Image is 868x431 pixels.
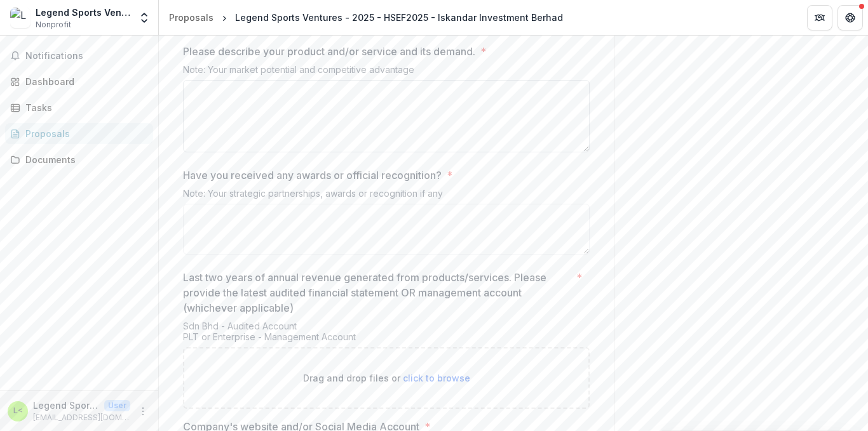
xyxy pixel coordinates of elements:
[104,400,130,411] p: User
[183,64,590,80] div: Note: Your market potential and competitive advantage
[169,11,214,24] div: Proposals
[164,8,219,27] a: Proposals
[303,371,470,385] p: Drag and drop files or
[183,168,442,183] p: Have you received any awards or official recognition?
[10,8,31,28] img: Legend Sports Ventures
[25,153,143,166] div: Documents
[5,97,153,118] a: Tasks
[403,373,470,383] span: click to browse
[5,123,153,144] a: Proposals
[164,8,568,27] nav: breadcrumb
[33,399,99,412] p: Legend Sports <[EMAIL_ADDRESS][DOMAIN_NAME]>
[25,127,143,140] div: Proposals
[25,101,143,114] div: Tasks
[5,71,153,92] a: Dashboard
[135,404,151,419] button: More
[36,19,71,30] span: Nonprofit
[183,188,590,204] div: Note: Your strategic partnerships, awards or recognition if any
[36,6,130,19] div: Legend Sports Ventures
[807,5,832,30] button: Partners
[25,75,143,88] div: Dashboard
[5,149,153,170] a: Documents
[183,44,475,59] p: Please describe your product and/or service and its demand.
[235,11,563,24] div: Legend Sports Ventures - 2025 - HSEF2025 - Iskandar Investment Berhad
[135,5,153,30] button: Open entity switcher
[33,412,130,423] p: [EMAIL_ADDRESS][DOMAIN_NAME]
[25,51,148,62] span: Notifications
[5,46,153,66] button: Notifications
[183,321,590,347] div: Sdn Bhd - Audited Account PLT or Enterprise - Management Account
[183,270,571,315] p: Last two years of annual revenue generated from products/services. Please provide the latest audi...
[837,5,863,30] button: Get Help
[13,407,23,415] div: Legend Sports <legendsportsventures@gmail.com>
